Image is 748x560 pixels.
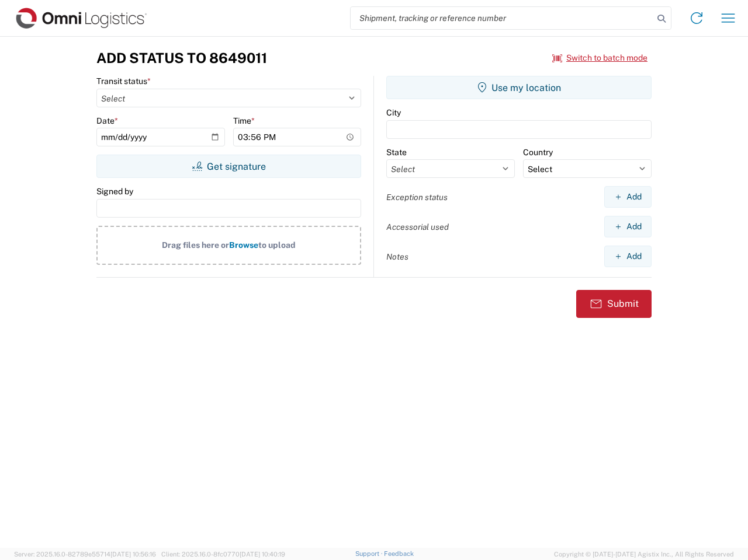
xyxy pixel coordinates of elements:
[96,186,133,197] label: Signed by
[229,240,258,250] span: Browse
[386,76,652,99] button: Use my location
[351,7,653,29] input: Shipment, tracking or reference number
[384,550,414,557] a: Feedback
[386,147,407,157] label: State
[96,155,361,178] button: Get signature
[604,186,652,208] button: Add
[161,551,285,558] span: Client: 2025.16.0-8fc0770
[576,290,652,318] button: Submit
[554,549,734,559] span: Copyright © [DATE]-[DATE] Agistix Inc., All Rights Reserved
[386,192,448,202] label: Exception status
[523,147,553,157] label: Country
[604,216,652,237] button: Add
[96,116,118,126] label: Date
[233,116,255,126] label: Time
[552,48,647,68] button: Switch to batch mode
[162,240,229,250] span: Drag files here or
[14,551,156,558] span: Server: 2025.16.0-82789e55714
[386,222,449,232] label: Accessorial used
[386,107,401,118] label: City
[110,551,156,558] span: [DATE] 10:56:16
[96,76,151,86] label: Transit status
[96,50,267,66] h3: Add Status to 8649011
[258,240,296,250] span: to upload
[355,550,385,557] a: Support
[604,246,652,267] button: Add
[240,551,285,558] span: [DATE] 10:40:19
[386,251,408,262] label: Notes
